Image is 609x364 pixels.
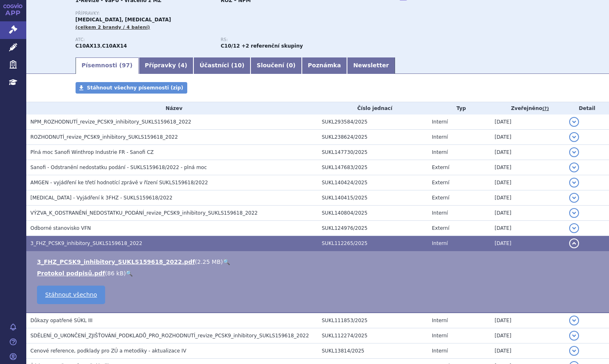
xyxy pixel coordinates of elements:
[221,43,240,49] strong: evolokumab
[318,190,428,206] td: SUKL140415/2025
[432,195,449,201] span: Externí
[30,149,154,155] span: Plná moc Sanofi Winthrop Industrie FR - Sanofi CZ
[432,180,449,185] span: Externí
[30,195,172,201] span: Praluent - Vyjádření k 3FHZ - SUKLS159618/2022
[490,343,565,359] td: [DATE]
[87,85,184,91] span: Stáhnout všechny písemnosti (zip)
[139,57,193,74] a: Přípravky (4)
[76,11,366,16] p: Přípravky:
[318,160,428,175] td: SUKL147683/2025
[318,130,428,145] td: SUKL238624/2025
[26,102,318,114] th: Název
[126,270,133,277] a: 🔍
[432,134,448,140] span: Interní
[490,313,565,328] td: [DATE]
[569,316,579,325] button: detail
[30,348,186,354] span: Cenové reference, podklady pro ZÚ a metodiky - aktualizace IV
[30,165,207,170] span: Sanofi - Odstranění nedostatku podání - SUKLS159618/2022 - plná moc
[37,258,601,266] li: ( )
[569,193,579,203] button: detail
[30,119,191,125] span: NPM_ROZHODNUTÍ_revize_PCSK9_inhibitory_SUKLS159618_2022
[569,238,579,248] button: detail
[76,82,188,94] a: Stáhnout všechny písemnosti (zip)
[318,114,428,130] td: SUKL293584/2025
[432,149,448,155] span: Interní
[102,43,127,49] strong: ALIROKUMAB
[30,318,92,323] span: Důkazy opatřené SÚKL III
[76,57,139,74] a: Písemnosti (97)
[347,57,395,74] a: Newsletter
[250,57,301,74] a: Sloučení (0)
[234,62,241,69] span: 10
[318,145,428,160] td: SUKL147730/2025
[490,175,565,190] td: [DATE]
[302,57,347,74] a: Poznámka
[318,206,428,221] td: SUKL140804/2025
[569,163,579,172] button: detail
[490,190,565,206] td: [DATE]
[432,348,448,354] span: Interní
[30,134,178,140] span: ROZHODNUTÍ_revize_PCSK9_inhibitory_SUKLS159618_2022
[565,102,609,114] th: Detail
[490,102,565,114] th: Zveřejněno
[569,223,579,233] button: detail
[569,132,579,142] button: detail
[569,147,579,157] button: detail
[432,318,448,323] span: Interní
[490,206,565,221] td: [DATE]
[197,259,221,265] span: 2.25 MB
[37,259,195,265] a: 3_FHZ_PCSK9_inhibitory_SUKLS159618_2022.pdf
[569,208,579,218] button: detail
[432,165,449,170] span: Externí
[569,331,579,341] button: detail
[76,43,101,49] strong: EVOLOKUMAB
[30,180,208,185] span: AMGEN - vyjádření ke třetí hodnotící zprávě v řízení SUKLS159618/2022
[569,117,579,127] button: detail
[569,178,579,188] button: detail
[37,270,105,277] a: Protokol podpisů.pdf
[542,106,549,112] abbr: (?)
[490,221,565,236] td: [DATE]
[223,259,230,265] a: 🔍
[37,269,601,277] li: ( )
[30,240,142,246] span: 3_FHZ_PCSK9_inhibitory_SUKLS159618_2022
[30,333,309,339] span: SDĚLENÍ_O_UKONČENÍ_ZJIŠŤOVÁNÍ_PODKLADŮ_PRO_ROZHODNUTÍ_revize_PCSK9_inhibitory_SUKLS159618_2022
[221,37,358,42] p: RS:
[30,225,91,231] span: Odborné stanovisko VFN
[490,130,565,145] td: [DATE]
[318,328,428,343] td: SUKL112274/2025
[318,221,428,236] td: SUKL124976/2025
[193,57,250,74] a: Účastníci (10)
[181,62,185,69] span: 4
[490,328,565,343] td: [DATE]
[490,160,565,175] td: [DATE]
[318,313,428,328] td: SUKL111853/2025
[490,114,565,130] td: [DATE]
[569,346,579,356] button: detail
[432,210,448,216] span: Interní
[241,43,303,49] strong: +2 referenční skupiny
[76,37,213,42] p: ATC:
[122,62,130,69] span: 97
[318,236,428,251] td: SUKL112265/2025
[432,333,448,339] span: Interní
[37,286,105,304] a: Stáhnout všechno
[289,62,293,69] span: 0
[490,145,565,160] td: [DATE]
[318,175,428,190] td: SUKL140424/2025
[76,25,150,30] span: (celkem 2 brandy / 4 balení)
[107,270,124,277] span: 86 kB
[432,225,449,231] span: Externí
[432,119,448,125] span: Interní
[318,343,428,359] td: SUKL13814/2025
[428,102,491,114] th: Typ
[30,210,257,216] span: VÝZVA_K_ODSTRANĚNÍ_NEDOSTATKU_PODÁNÍ_revize_PCSK9_inhibitory_SUKLS159618_2022
[432,240,448,246] span: Interní
[76,37,221,50] div: ,
[76,17,171,23] span: [MEDICAL_DATA], [MEDICAL_DATA]
[318,102,428,114] th: Číslo jednací
[490,236,565,251] td: [DATE]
